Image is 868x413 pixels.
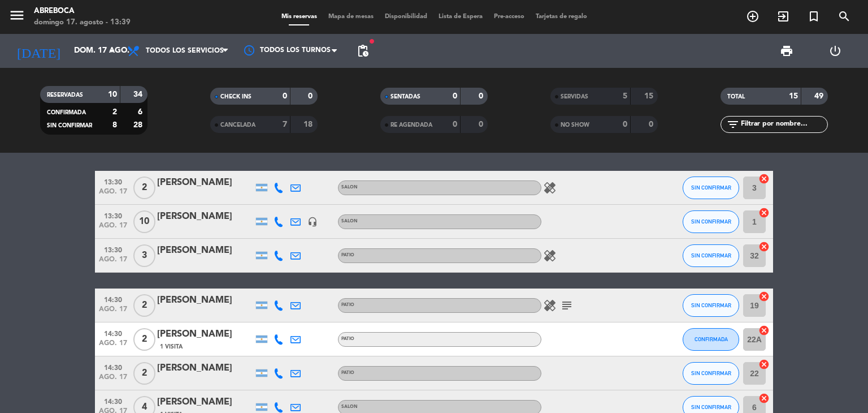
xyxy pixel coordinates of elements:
span: SALON [341,185,358,190]
i: menu [8,7,25,24]
i: headset_mic [307,217,318,227]
span: 13:30 [99,175,127,188]
button: SIN CONFIRMAR [683,362,739,385]
span: pending_actions [356,44,370,58]
span: NO SHOW [561,122,589,128]
span: SIN CONFIRMAR [691,252,731,259]
strong: 0 [308,92,315,100]
span: 13:30 [99,243,127,256]
span: 14:30 [99,394,127,407]
span: fiber_manual_record [368,38,375,45]
i: cancel [758,241,770,252]
span: SALON [341,405,358,409]
span: 13:30 [99,209,127,222]
i: healing [543,249,557,263]
strong: 49 [814,92,826,100]
span: print [780,44,793,58]
span: Tarjetas de regalo [530,14,593,20]
span: Mis reservas [276,14,323,20]
i: cancel [758,393,770,404]
button: CONFIRMADA [683,328,739,351]
strong: 0 [283,92,287,100]
i: turned_in_not [807,10,821,23]
span: SALON [341,219,358,223]
span: CONFIRMADA [47,110,86,115]
div: ABREBOCA [34,6,131,17]
span: 14:30 [99,326,127,339]
strong: 0 [453,121,457,128]
span: 1 Visita [160,342,183,351]
span: 3 [133,244,155,267]
div: [PERSON_NAME] [157,293,253,308]
strong: 34 [133,91,145,98]
div: [PERSON_NAME] [157,209,253,224]
strong: 0 [649,121,656,128]
strong: 15 [789,92,798,100]
span: SIN CONFIRMAR [691,404,731,410]
i: arrow_drop_down [105,44,119,58]
span: ago. 17 [99,256,127,269]
i: healing [543,299,557,312]
button: SIN CONFIRMAR [683,244,739,267]
span: ago. 17 [99,306,127,319]
input: Filtrar por nombre... [740,118,827,131]
i: healing [543,181,557,195]
button: SIN CONFIRMAR [683,294,739,317]
span: ago. 17 [99,339,127,352]
i: [DATE] [8,38,68,63]
span: Disponibilidad [379,14,433,20]
div: domingo 17. agosto - 13:39 [34,17,131,28]
span: SENTADAS [390,94,420,100]
span: SIN CONFIRMAR [691,370,731,376]
span: PATIO [341,303,354,307]
i: search [837,10,851,23]
i: cancel [758,325,770,336]
strong: 15 [644,92,656,100]
span: 14:30 [99,292,127,306]
strong: 18 [303,121,315,128]
div: [PERSON_NAME] [157,243,253,258]
i: cancel [758,173,770,184]
span: SIN CONFIRMAR [691,218,731,225]
button: menu [8,7,25,28]
span: 2 [133,362,155,385]
span: CHECK INS [220,94,251,100]
div: LOG OUT [811,34,860,68]
span: RESERVADAS [47,92,83,98]
span: Todos los servicios [146,47,224,55]
strong: 0 [453,92,457,100]
span: 2 [133,177,155,199]
span: SIN CONFIRMAR [47,123,92,128]
i: power_settings_new [828,44,842,58]
span: CANCELADA [220,122,255,128]
strong: 0 [479,92,485,100]
span: 14:30 [99,360,127,373]
strong: 10 [108,91,117,98]
span: SIN CONFIRMAR [691,184,731,191]
div: [PERSON_NAME] [157,175,253,190]
span: Pre-acceso [488,14,530,20]
button: SIN CONFIRMAR [683,177,739,199]
span: 2 [133,328,155,351]
strong: 5 [623,92,627,100]
span: ago. 17 [99,188,127,201]
strong: 0 [479,121,485,128]
i: add_circle_outline [746,10,759,23]
i: subject [560,299,574,312]
strong: 2 [112,108,117,116]
span: PATIO [341,371,354,375]
div: [PERSON_NAME] [157,361,253,376]
span: Lista de Espera [433,14,488,20]
span: ago. 17 [99,222,127,235]
span: SIN CONFIRMAR [691,302,731,308]
div: [PERSON_NAME] [157,327,253,342]
i: filter_list [726,118,740,131]
span: 2 [133,294,155,317]
span: CONFIRMADA [695,336,728,342]
span: PATIO [341,253,354,257]
span: 10 [133,210,155,233]
span: Mapa de mesas [323,14,379,20]
span: SERVIDAS [561,94,588,100]
strong: 0 [623,121,627,128]
span: RE AGENDADA [390,122,432,128]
